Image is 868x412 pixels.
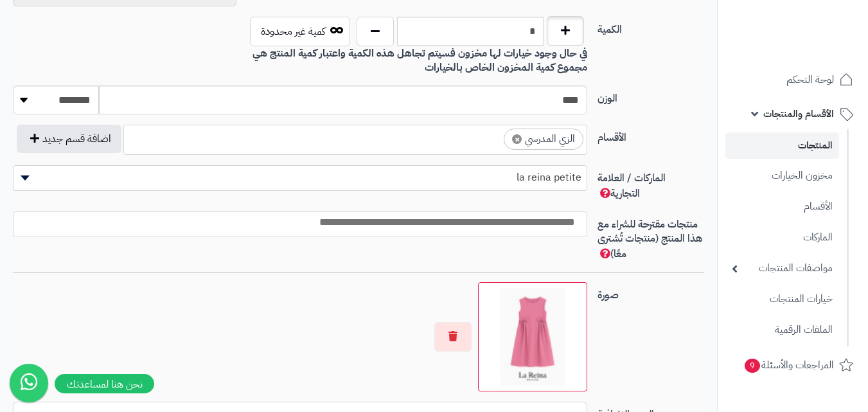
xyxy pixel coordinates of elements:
a: مواصفات المنتجات [725,255,839,282]
span: la reina petite [13,165,587,191]
span: منتجات مقترحة للشراء مع هذا المنتج (منتجات تُشترى معًا) [598,217,702,262]
a: المنتجات [725,132,839,159]
a: خيارات المنتجات [725,285,839,313]
a: الماركات [725,224,839,251]
a: الملفات الرقمية [725,316,839,344]
li: الزي المدرسي [504,129,583,150]
a: مخزون الخيارات [725,162,839,190]
label: الكمية [592,17,709,37]
a: المراجعات والأسئلة9 [725,350,860,381]
a: لوحة التحكم [725,64,860,95]
b: في حال وجود خيارات لها مخزون فسيتم تجاهل هذه الكمية واعتبار كمية المنتج هي مجموع كمية المخزون الخ... [252,46,587,76]
span: الأقسام والمنتجات [763,105,834,123]
span: 9 [745,359,760,373]
label: الوزن [592,85,709,106]
button: اضافة قسم جديد [17,125,121,153]
span: المراجعات والأسئلة [743,356,834,374]
span: × [512,134,522,144]
a: الأقسام [725,193,839,220]
label: الأقسام [592,125,709,145]
span: الماركات / العلامة التجارية [598,170,666,201]
img: 1752762508-1000403194-100x100.png [484,288,581,386]
span: لوحة التحكم [786,71,834,89]
img: logo-2.png [781,35,856,62]
label: صورة [592,282,709,303]
span: la reina petite [13,168,587,187]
